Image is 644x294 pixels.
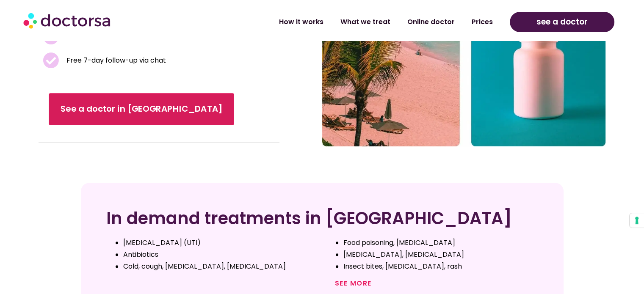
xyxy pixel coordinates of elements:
button: Your consent preferences for tracking technologies [630,213,644,228]
span: see a doctor [536,15,588,29]
h2: In demand treatments in [GEOGRAPHIC_DATA] [106,208,538,228]
li: [MEDICAL_DATA], [MEDICAL_DATA] [343,249,538,261]
a: See more [335,278,372,288]
li: Antibiotics [123,249,318,261]
a: Online doctor [399,12,463,32]
li: Cold, cough, [MEDICAL_DATA], [MEDICAL_DATA] [123,261,318,272]
a: Prices [463,12,501,32]
a: What we treat [332,12,399,32]
span: See a doctor in [GEOGRAPHIC_DATA] [61,103,222,115]
a: see a doctor [510,12,614,32]
a: How it works [271,12,332,32]
li: Food poisoning, [MEDICAL_DATA] [343,237,538,249]
span: Free 7-day follow-up via chat [64,55,166,66]
li: [MEDICAL_DATA] (UTI) [123,237,318,249]
a: See a doctor in [GEOGRAPHIC_DATA] [49,93,234,126]
li: Insect bites, [MEDICAL_DATA], rash [343,261,538,272]
nav: Menu [170,12,501,32]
